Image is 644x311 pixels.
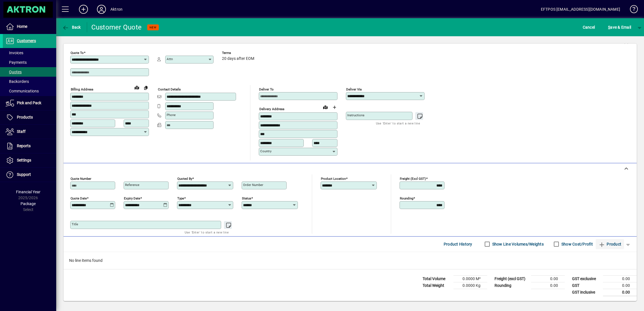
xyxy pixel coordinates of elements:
[92,4,110,14] button: Profile
[330,103,339,112] button: Choose address
[560,241,593,247] label: Show Cost/Profit
[222,56,254,61] span: 20 days after EOM
[3,86,56,96] a: Communications
[3,125,56,139] a: Staff
[3,20,56,34] a: Home
[124,196,140,200] mat-label: Expiry date
[6,70,22,74] span: Quotes
[17,172,31,177] span: Support
[72,222,78,226] mat-label: Title
[400,176,426,180] mat-label: Freight (excl GST)
[420,282,453,289] td: Total Weight
[17,24,27,29] span: Home
[603,282,637,289] td: 0.00
[376,120,420,126] mat-hint: Use 'Enter' to start a new line
[569,282,603,289] td: GST
[6,79,29,84] span: Backorders
[3,96,56,110] a: Pick and Pack
[3,168,56,182] a: Support
[420,275,453,282] td: Total Volume
[596,239,624,249] button: Product
[91,23,142,32] div: Customer Quote
[56,22,87,32] app-page-header-button: Back
[626,1,637,19] a: Knowledge Base
[400,196,413,200] mat-label: Rounding
[3,110,56,124] a: Products
[167,57,173,61] mat-label: Attn
[71,196,87,200] mat-label: Quote date
[71,176,91,180] mat-label: Quote number
[453,282,487,289] td: 0.0000 Kg
[259,87,274,91] mat-label: Deliver To
[6,60,27,65] span: Payments
[531,282,565,289] td: 0.00
[583,23,595,32] span: Cancel
[222,51,256,55] span: Terms
[3,77,56,86] a: Backorders
[260,149,271,153] mat-label: Country
[17,101,41,105] span: Pick and Pack
[321,176,346,180] mat-label: Product location
[605,22,634,32] button: Save & Email
[21,201,36,206] span: Package
[453,275,487,282] td: 0.0000 M³
[441,239,475,249] button: Product History
[149,26,157,29] span: NEW
[3,48,56,58] a: Invoices
[608,25,610,29] span: S
[321,103,330,112] a: View on map
[17,129,26,134] span: Staff
[110,5,123,14] div: Aktron
[141,83,150,92] button: Copy to Delivery address
[444,240,472,249] span: Product History
[16,190,40,194] span: Financial Year
[132,83,141,92] a: View on map
[71,51,84,55] mat-label: Quote To
[185,229,229,235] mat-hint: Use 'Enter' to start a new line
[6,89,39,93] span: Communications
[347,113,364,117] mat-label: Instructions
[242,196,251,200] mat-label: Status
[569,289,603,296] td: GST inclusive
[346,87,362,91] mat-label: Deliver via
[17,158,31,162] span: Settings
[6,51,23,55] span: Invoices
[598,240,621,249] span: Product
[3,153,56,167] a: Settings
[3,139,56,153] a: Reports
[491,241,544,247] label: Show Line Volumes/Weights
[17,144,31,148] span: Reports
[74,4,92,14] button: Add
[541,5,620,14] div: EFTPOS [EMAIL_ADDRESS][DOMAIN_NAME]
[167,113,176,117] mat-label: Phone
[64,252,637,269] div: No line items found
[531,275,565,282] td: 0.00
[17,38,36,43] span: Customers
[492,282,531,289] td: Rounding
[569,275,603,282] td: GST exclusive
[177,196,184,200] mat-label: Type
[3,58,56,67] a: Payments
[177,176,192,180] mat-label: Quoted by
[603,275,637,282] td: 0.00
[608,23,631,32] span: ave & Email
[3,67,56,77] a: Quotes
[125,183,139,187] mat-label: Reference
[17,115,33,119] span: Products
[62,25,81,29] span: Back
[492,275,531,282] td: Freight (excl GST)
[581,22,597,32] button: Cancel
[61,22,82,32] button: Back
[243,183,263,187] mat-label: Order number
[603,289,637,296] td: 0.00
